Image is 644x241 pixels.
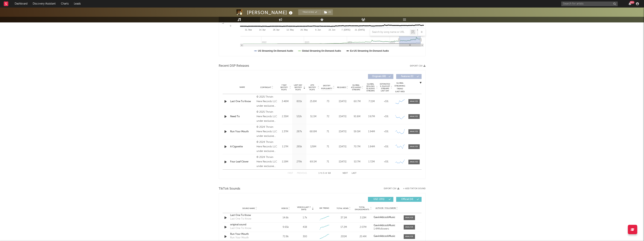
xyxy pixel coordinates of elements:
[279,160,291,164] div: 1.19M
[307,145,319,149] div: 129M
[365,100,378,103] div: 7.11M
[322,9,333,15] span: ( 3 )
[256,125,277,138] div: © 2024 Thrivin Here Records LLC under exclusive license to Warner Music Nashville
[279,115,291,119] div: 2.35M
[350,50,389,52] text: Ex-US Streaming On-Demand Audio
[303,216,307,220] div: 1.7k
[370,198,388,200] span: UGC ( 201 )
[321,160,335,164] div: 71
[380,130,392,134] div: <5%
[256,95,277,108] div: © 2025 Thrivin Here Records LLC under exclusive license to Warner Music Nashville
[230,25,231,27] text: 0
[230,145,255,149] a: A Cigarette
[293,145,305,149] div: 285k
[368,197,393,202] button: UGC(201)
[394,82,406,93] div: Global Streaming Trend (Last 60D)
[316,207,333,210] div: 6M Trend
[298,9,322,15] button: Tracking
[281,207,288,210] span: Videos
[374,228,400,230] div: 1.4M followers
[260,86,271,89] span: Copyright
[380,145,392,149] div: <5%
[219,64,249,68] span: Recent DSP Releases
[321,100,335,103] div: 73
[374,224,395,227] strong: GavinAdcockMusic
[277,235,294,239] div: 72.8k
[230,232,269,236] a: Run Your Mouth
[336,115,349,119] div: [DATE]
[303,235,307,239] div: 300
[396,74,422,79] button: Features(0)
[352,172,357,174] button: Last
[351,100,363,103] div: 60.7M
[561,2,618,6] input: Search for artists
[307,100,319,103] div: 25.8M
[629,2,631,5] button: 99+
[365,130,378,134] div: 1.94M
[279,84,289,91] span: 7 Day Spotify Plays
[380,83,390,92] span: Estimated % Playlist Streams Last Day
[337,86,346,89] span: Released
[256,140,277,154] div: © 2024 Thrivin Here Records LLC under exclusive license to Warner Music Nashville
[277,216,294,220] div: 14.6k
[293,84,303,91] span: Last Day Spotify Plays
[337,207,348,210] span: Total Views
[230,223,269,227] a: original sound
[321,115,335,119] div: 72
[293,160,305,164] div: 279k
[354,206,369,211] span: Total Engagements
[256,110,277,123] div: © 2025 Thrivin Here Records LLC under exclusive license to Warner Music Nashville
[354,235,372,239] div: 20.4M
[335,235,352,239] div: 201M
[351,84,361,91] span: Global ATD Audio Streams
[380,160,392,164] div: <5%
[374,224,400,227] a: GavinAdcockMusic
[230,226,251,230] div: Last One To Know
[303,225,307,229] div: 438
[297,172,307,174] button: Previous
[320,172,322,174] span: to
[380,100,392,103] div: <5%
[219,187,240,191] span: TikTok Sounds
[230,160,255,164] div: Four Leaf Clover
[321,84,332,90] span: Spotify Popularity
[314,171,335,176] div: 1 5 68
[230,100,255,103] a: Last One To Know
[351,160,363,164] div: 53.7M
[230,213,269,217] a: Last One To Know
[256,155,277,169] div: © 2024 Thrivin Here Records LLC under exclusive license to Warner Music Nashville
[343,172,348,174] button: Next
[230,236,249,240] div: Run Your Mouth
[322,9,333,15] button: (3)
[351,115,363,119] div: 91.6M
[307,160,319,164] div: 69.1M
[403,188,426,190] button: + Add TikTok Sound
[325,172,327,174] span: of
[279,100,291,103] div: 3.48M
[321,145,335,149] div: 71
[335,216,352,220] div: 37.1M
[230,86,255,89] div: Name
[296,206,311,211] span: Videos (last 7 days)
[293,115,305,119] div: 532k
[336,130,349,134] div: [DATE]
[370,31,410,34] input: Search by song name or URL
[247,9,294,16] div: [PERSON_NAME]
[293,100,305,103] div: 801k
[336,145,349,149] div: [DATE]
[321,130,335,134] div: 71
[302,50,341,52] text: Global Streaming On-Demand Audio
[230,115,255,119] a: Need To
[307,130,319,134] div: 68.8M
[230,217,251,221] div: Last One To Know
[370,75,388,78] span: Originals ( 68 )
[242,207,255,210] span: Sound Name
[374,235,395,237] strong: GavinAdcockMusic
[230,130,255,134] a: Run Your Mouth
